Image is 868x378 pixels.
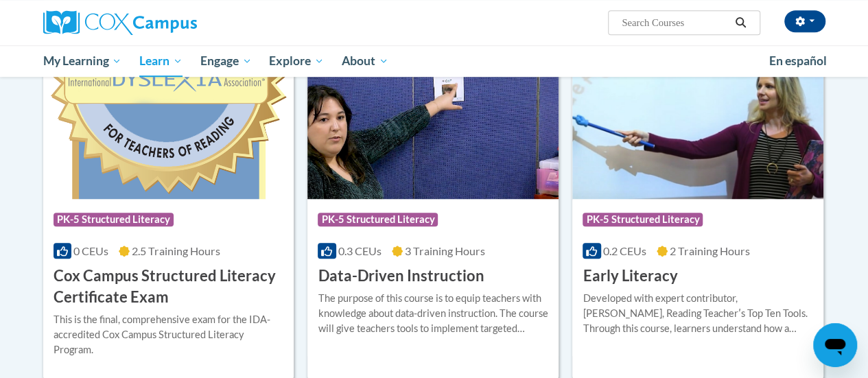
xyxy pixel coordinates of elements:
[318,265,484,287] h3: Data-Driven Instruction
[730,14,751,31] button: Search
[54,213,174,226] span: PK-5 Structured Literacy
[813,323,857,367] iframe: Button to launch messaging window
[200,53,252,69] span: Engage
[318,213,438,226] span: PK-5 Structured Literacy
[620,14,730,31] input: Search Courses
[73,244,108,257] span: 0 CEUs
[603,244,646,257] span: 0.2 CEUs
[54,265,284,308] h3: Cox Campus Structured Literacy Certificate Exam
[54,312,284,357] div: This is the final, comprehensive exam for the IDA-accredited Cox Campus Structured Literacy Program.
[583,213,703,226] span: PK-5 Structured Literacy
[342,53,388,69] span: About
[307,59,559,199] img: Course Logo
[405,244,485,257] span: 3 Training Hours
[583,265,677,287] h3: Early Literacy
[260,45,333,77] a: Explore
[338,244,382,257] span: 0.3 CEUs
[139,53,183,69] span: Learn
[583,291,813,336] div: Developed with expert contributor, [PERSON_NAME], Reading Teacherʹs Top Ten Tools. Through this c...
[670,244,750,257] span: 2 Training Hours
[784,10,825,32] button: Account Settings
[34,45,131,77] a: My Learning
[43,10,290,35] a: Cox Campus
[132,244,220,257] span: 2.5 Training Hours
[572,59,823,199] img: Course Logo
[43,59,294,199] img: Course Logo
[760,47,836,75] a: En español
[33,45,836,77] div: Main menu
[43,10,197,35] img: Cox Campus
[269,53,324,69] span: Explore
[318,291,548,336] div: The purpose of this course is to equip teachers with knowledge about data-driven instruction. The...
[333,45,397,77] a: About
[43,53,121,69] span: My Learning
[769,54,827,68] span: En español
[130,45,191,77] a: Learn
[191,45,261,77] a: Engage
